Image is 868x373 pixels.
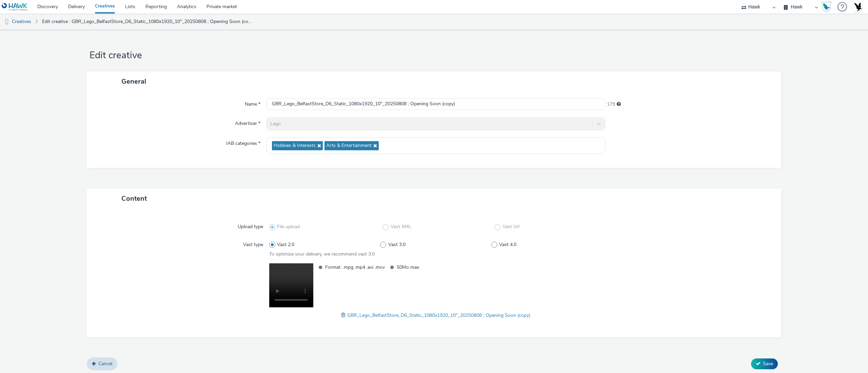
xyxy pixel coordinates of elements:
span: To optimize your delivery, we recommend vast 3.0 [269,251,375,257]
img: Hawk Academy [821,1,831,12]
span: 179 [607,101,615,108]
label: Advertiser * [232,117,263,127]
img: undefined Logo [2,3,28,11]
span: Vast 4.0 [499,241,516,248]
input: Name [267,98,605,110]
h1: Edit creative [87,49,781,62]
img: Account UK [852,2,863,12]
span: Cancel [98,360,112,367]
span: Content [121,194,147,203]
div: Maximum 255 characters [617,101,621,108]
label: IAB categories * [223,137,263,147]
span: Arts & Entertainment [326,143,372,149]
span: Format: .mpg .mp4 .avi .mov [325,263,385,271]
label: Upload type [235,221,266,230]
img: dooh [3,19,10,25]
a: Cancel [87,357,117,370]
span: 50Mo max [397,263,456,271]
button: Save [751,358,778,369]
span: Vast 2.0 [277,241,294,248]
span: Vast Url [502,223,519,230]
span: File upload [277,223,300,230]
a: Hawk Academy [821,1,834,12]
a: Edit creative : GBR_Lego_BelfastStore_D6_Static_1080x1920_10"_20250808 ; Opening Soon (copy) [39,14,256,30]
span: Save [763,360,773,367]
span: GBR_Lego_BelfastStore_D6_Static_1080x1920_10"_20250808 ; Opening Soon (copy) [347,312,530,319]
span: Hobbies & Interests [274,143,316,149]
label: Name * [242,98,263,108]
span: General [121,77,146,86]
span: Vast XML [391,223,411,230]
span: Vast 3.0 [388,241,406,248]
label: Vast type [240,239,266,248]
